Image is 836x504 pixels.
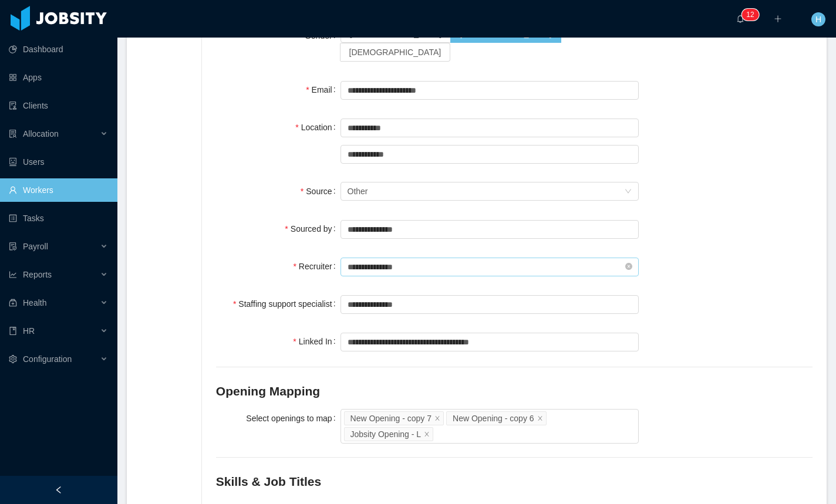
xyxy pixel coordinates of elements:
i: icon: file-protect [9,242,17,251]
span: Payroll [23,242,48,251]
i: icon: solution [9,130,17,138]
p: 2 [750,9,754,21]
label: Email [306,85,340,94]
span: Configuration [23,354,72,364]
i: icon: line-chart [9,270,17,279]
a: icon: auditClients [9,94,108,117]
a: icon: profileTasks [9,207,108,230]
div: Other [348,182,368,200]
a: icon: userWorkers [9,178,108,202]
a: icon: pie-chartDashboard [9,38,108,61]
i: icon: bell [736,15,744,23]
label: Gender [299,31,340,40]
input: Select openings to map [436,427,442,441]
span: [DEMOGRAPHIC_DATA] [350,29,442,38]
i: icon: close [434,415,440,422]
input: Email [341,81,639,100]
li: New Opening - copy 6 [446,411,547,425]
label: Staffing support specialist [233,299,341,309]
i: icon: close [424,431,430,438]
a: icon: appstoreApps [9,66,108,89]
h2: Opening Mapping [216,382,813,401]
span: [DEMOGRAPHIC_DATA] [349,48,441,57]
i: icon: plus [774,15,782,23]
div: Jobsity Opening - L [350,428,422,441]
i: icon: close [537,415,543,422]
label: Source [301,187,341,196]
i: icon: close-circle [625,263,632,270]
span: Reports [23,270,52,279]
span: HR [23,326,35,336]
span: H [815,12,821,26]
label: Location [295,123,340,132]
div: New Opening - copy 6 [453,412,534,425]
i: icon: book [9,327,17,335]
label: Recruiter [293,262,340,271]
label: Linked In [293,337,340,346]
h2: Skills & Job Titles [216,472,813,491]
sup: 12 [741,9,759,21]
li: Jobsity Opening - L [344,427,434,441]
a: icon: robotUsers [9,150,108,174]
span: [DEMOGRAPHIC_DATA] [460,29,552,38]
label: Select openings to map [246,414,340,423]
label: Sourced by [285,224,340,234]
p: 1 [746,9,750,21]
div: New Opening - copy 7 [350,412,432,425]
i: icon: setting [9,355,17,363]
span: Health [23,298,46,307]
input: Linked In [341,333,639,351]
i: icon: medicine-box [9,299,17,307]
li: New Opening - copy 7 [344,411,444,425]
span: Allocation [23,129,59,138]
